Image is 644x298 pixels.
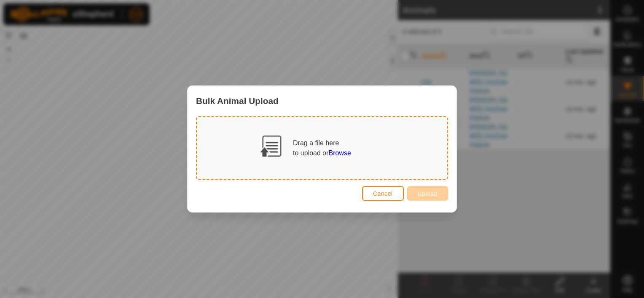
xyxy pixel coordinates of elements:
[373,190,393,197] span: Cancel
[196,94,279,107] span: Bulk Animal Upload
[329,149,351,157] span: Browse
[362,186,404,201] button: Cancel
[293,148,351,158] div: to upload or
[418,190,437,197] span: Upload
[407,186,448,201] button: Upload
[293,138,351,158] div: Drag a file here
